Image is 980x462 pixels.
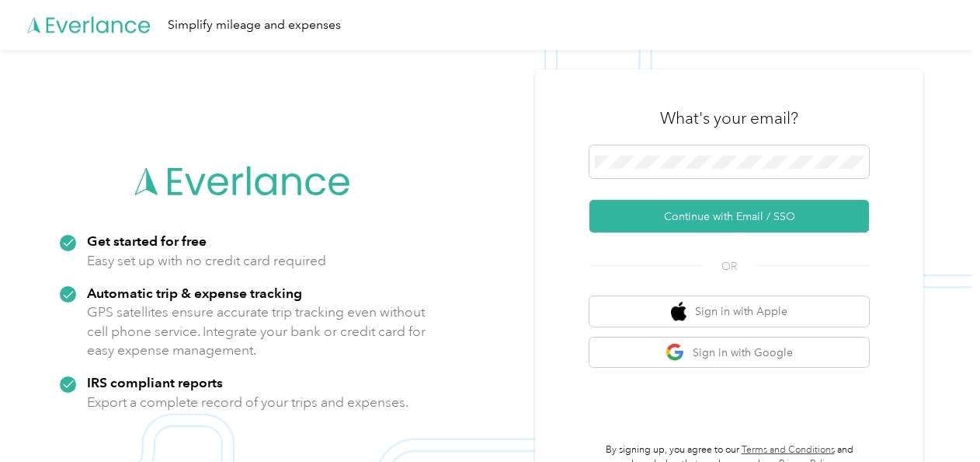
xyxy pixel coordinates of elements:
[893,375,980,462] iframe: Everlance-gr Chat Button Frame
[660,107,798,129] h3: What's your email?
[671,302,686,321] img: apple logo
[665,343,685,362] img: google logo
[87,233,207,249] strong: Get started for free
[87,285,302,301] strong: Automatic trip & expense tracking
[742,444,835,456] a: Terms and Conditions
[589,200,869,233] button: Continue with Email / SSO
[87,393,408,412] p: Export a complete record of your trips and expenses.
[702,258,756,275] span: OR
[589,296,869,327] button: apple logoSign in with Apple
[168,16,341,35] div: Simplify mileage and expenses
[589,338,869,368] button: google logoSign in with Google
[87,374,223,390] strong: IRS compliant reports
[87,251,326,271] p: Easy set up with no credit card required
[87,303,426,360] p: GPS satellites ensure accurate trip tracking even without cell phone service. Integrate your bank...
